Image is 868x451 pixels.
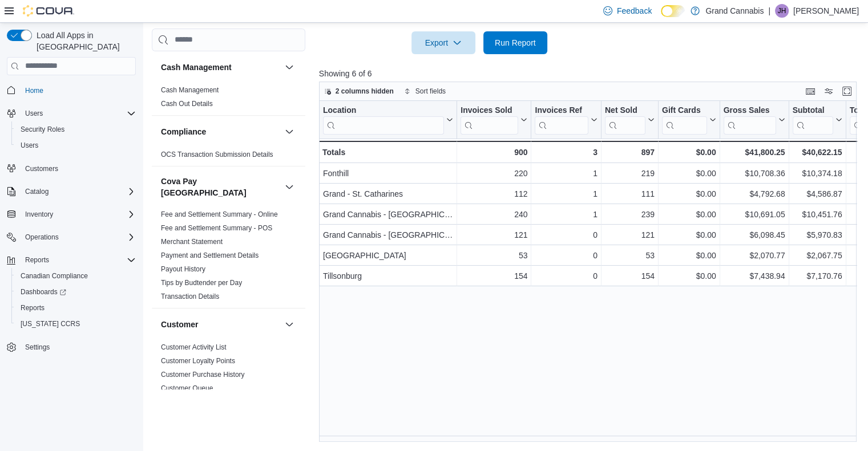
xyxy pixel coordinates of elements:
div: Cova Pay [GEOGRAPHIC_DATA] [152,208,305,308]
button: Cova Pay [GEOGRAPHIC_DATA] [161,176,280,198]
button: Customer [161,319,280,330]
p: | [768,4,770,18]
span: Reports [16,301,136,315]
span: Security Roles [16,123,136,136]
span: Fee and Settlement Summary - Online [161,210,278,219]
span: Reports [21,253,136,267]
button: Cash Management [161,62,280,73]
div: $4,792.68 [723,187,785,201]
span: Customer Queue [161,384,213,393]
div: 0 [535,249,597,262]
a: Customer Loyalty Points [161,357,235,365]
div: 1 [535,187,597,201]
a: Payout History [161,265,205,273]
h3: Compliance [161,126,206,137]
div: $10,374.18 [792,166,842,180]
button: 2 columns hidden [320,84,398,98]
a: Customer Activity List [161,343,227,351]
span: Reports [21,303,45,312]
button: Catalog [21,185,53,198]
div: [GEOGRAPHIC_DATA] [323,249,453,262]
div: Jack Huitema [775,4,789,18]
div: Invoices Ref [535,105,588,134]
div: Invoices Sold [461,105,518,134]
button: Enter fullscreen [840,84,854,98]
div: Grand Cannabis - [GEOGRAPHIC_DATA] [323,228,453,242]
span: Feedback [617,5,652,17]
span: Settings [25,343,50,352]
div: $10,691.05 [723,208,785,221]
button: Canadian Compliance [11,268,140,284]
button: Subtotal [792,105,842,134]
div: $4,586.87 [792,187,842,201]
span: Canadian Compliance [21,271,88,281]
a: Cash Out Details [161,100,213,108]
div: Gift Card Sales [662,105,707,134]
a: Reports [16,301,49,315]
p: Showing 6 of 6 [319,68,862,79]
span: Canadian Compliance [16,269,136,283]
img: Cova [23,5,74,17]
button: Inventory [2,206,140,222]
button: Customer [282,318,296,331]
div: $7,438.94 [723,269,785,283]
div: 121 [605,228,655,242]
div: Invoices Ref [535,105,588,116]
div: $0.00 [662,208,716,221]
span: Dashboards [21,287,66,296]
span: Merchant Statement [161,237,223,246]
span: Operations [25,233,59,242]
a: Home [21,84,48,97]
span: Sort fields [415,87,446,96]
span: Cash Out Details [161,99,213,108]
button: Compliance [282,125,296,139]
span: Operations [21,230,136,244]
div: Invoices Sold [461,105,518,116]
a: Customers [21,162,63,176]
button: Gross Sales [723,105,785,134]
p: Grand Cannabis [705,4,764,18]
a: Settings [21,340,54,354]
span: Users [25,109,43,118]
span: Payment and Settlement Details [161,251,259,260]
span: Tips by Budtender per Day [161,278,242,287]
button: Location [323,105,453,134]
div: 220 [461,166,527,180]
div: 121 [461,228,527,242]
div: 112 [461,187,527,201]
span: OCS Transaction Submission Details [161,150,273,159]
span: Inventory [21,208,136,221]
a: OCS Transaction Submission Details [161,151,273,159]
nav: Complex example [7,78,136,385]
span: Home [21,83,136,97]
button: Catalog [2,184,140,200]
div: Compliance [152,148,305,166]
div: $10,451.76 [792,208,842,221]
span: Transaction Details [161,292,219,301]
button: Gift Cards [662,105,716,134]
div: $0.00 [662,145,716,159]
div: Subtotal [792,105,833,116]
div: $2,067.75 [792,249,842,262]
button: Reports [21,253,54,267]
span: Users [21,141,38,150]
div: 111 [605,187,655,201]
div: Grand - St. Catharines [323,187,453,201]
div: Totals [322,145,453,159]
button: Display options [822,84,835,98]
div: 239 [605,208,655,221]
button: Invoices Ref [535,105,597,134]
span: Washington CCRS [16,317,136,331]
div: $0.00 [662,249,716,262]
div: $7,170.76 [792,269,842,283]
button: Operations [2,229,140,245]
div: 3 [535,145,597,159]
span: Run Report [495,37,536,48]
span: Payout History [161,265,205,274]
div: Gift Cards [662,105,707,116]
button: Sort fields [399,84,450,98]
a: Dashboards [16,285,71,299]
span: Catalog [21,185,136,198]
div: $2,070.77 [723,249,785,262]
